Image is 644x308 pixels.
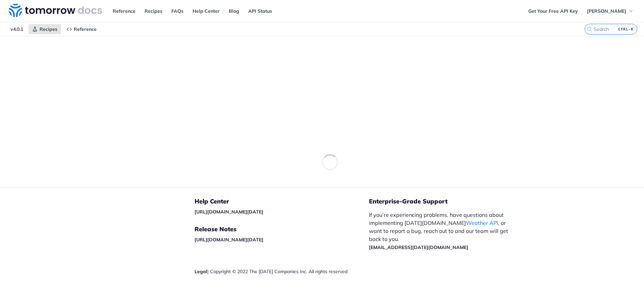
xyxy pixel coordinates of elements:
[369,244,468,250] a: [EMAIL_ADDRESS][DATE][DOMAIN_NAME]
[195,268,369,275] div: | Copyright © 2022 The [DATE] Companies Inc. All rights reserved
[225,6,243,16] a: Blog
[583,6,637,16] button: [PERSON_NAME]
[109,6,139,16] a: Reference
[9,4,102,17] img: Tomorrow.io Weather API Docs
[189,6,223,16] a: Help Center
[466,220,498,226] a: Weather API
[587,8,626,14] span: [PERSON_NAME]
[74,26,97,32] span: Reference
[195,268,207,274] a: Legal
[369,197,526,205] h5: Enterprise-Grade Support
[195,197,369,205] h5: Help Center
[7,24,27,34] span: v4.0.1
[63,24,100,34] a: Reference
[616,26,635,33] kbd: CTRL-K
[195,209,263,215] a: [URL][DOMAIN_NAME][DATE]
[525,6,582,16] a: Get Your Free API Key
[168,6,187,16] a: FAQs
[587,26,592,32] svg: Search
[29,24,61,34] a: Recipes
[245,6,276,16] a: API Status
[40,26,57,32] span: Recipes
[195,237,263,243] a: [URL][DOMAIN_NAME][DATE]
[195,225,369,233] h5: Release Notes
[141,6,166,16] a: Recipes
[369,211,515,251] p: If you’re experiencing problems, have questions about implementing [DATE][DOMAIN_NAME] , or want ...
